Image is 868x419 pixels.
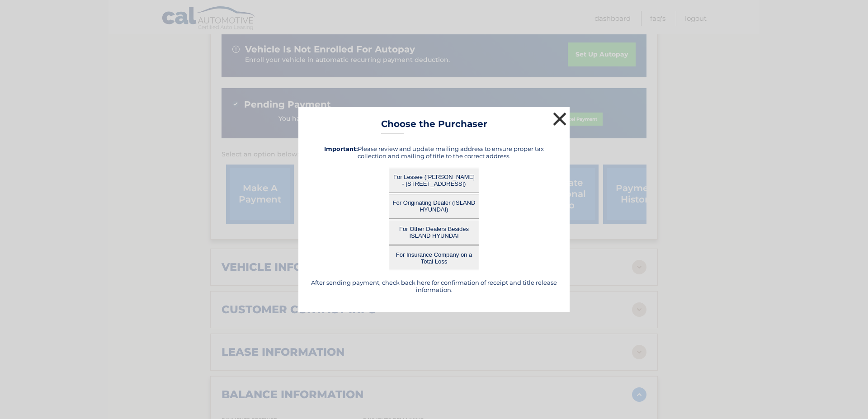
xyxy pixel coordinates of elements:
h5: Please review and update mailing address to ensure proper tax collection and mailing of title to ... [310,145,558,160]
button: For Originating Dealer (ISLAND HYUNDAI) [389,194,479,219]
strong: Important: [324,145,358,152]
button: For Lessee ([PERSON_NAME] - [STREET_ADDRESS]) [389,168,479,193]
h3: Choose the Purchaser [381,118,487,134]
h5: After sending payment, check back here for confirmation of receipt and title release information. [310,279,558,293]
button: × [551,110,569,128]
button: For Insurance Company on a Total Loss [389,245,479,270]
button: For Other Dealers Besides ISLAND HYUNDAI [389,220,479,245]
